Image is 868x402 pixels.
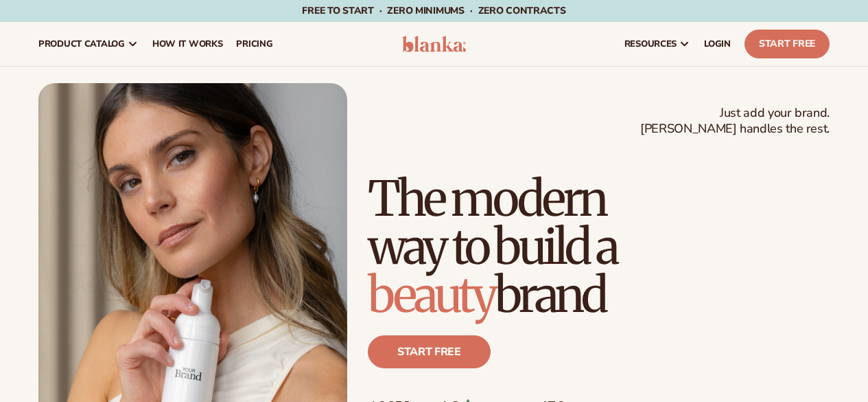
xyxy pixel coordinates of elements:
[145,22,230,66] a: How It Works
[704,38,731,49] span: LOGIN
[32,22,145,66] a: product catalog
[368,335,491,368] a: Start free
[302,4,565,17] span: Free to start · ZERO minimums · ZERO contracts
[697,22,738,66] a: LOGIN
[368,175,830,319] h1: The modern way to build a brand
[402,36,467,52] img: logo
[624,38,677,49] span: resources
[744,30,830,58] a: Start Free
[152,38,223,49] span: How It Works
[236,38,272,49] span: pricing
[640,105,830,137] span: Just add your brand. [PERSON_NAME] handles the rest.
[618,22,697,66] a: resources
[368,265,495,325] span: beauty
[229,22,279,66] a: pricing
[38,38,125,49] span: product catalog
